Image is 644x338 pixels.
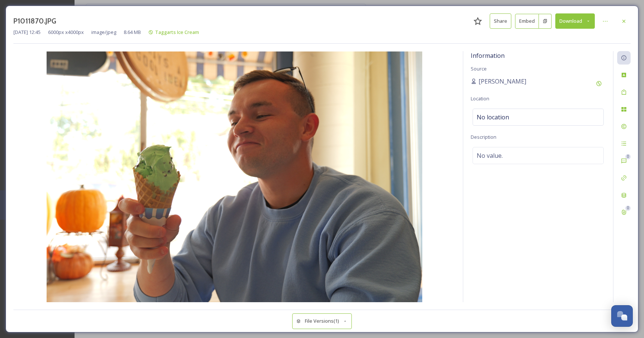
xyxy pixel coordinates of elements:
span: No location [477,113,509,122]
span: [DATE] 12:45 [13,29,41,36]
div: 0 [625,206,631,211]
span: image/jpeg [91,29,116,36]
button: File Versions(1) [292,313,352,329]
span: Source [471,65,487,72]
span: [PERSON_NAME] [479,77,526,86]
button: Open Chat [611,305,633,327]
span: No value. [477,151,503,160]
span: Information [471,51,505,60]
span: Description [471,134,496,140]
button: Share [490,13,511,29]
div: 0 [625,154,631,159]
img: P1011870.JPG [13,51,455,302]
span: 8.64 MB [124,29,141,36]
button: Embed [515,14,539,29]
span: Taggarts Ice Cream [155,29,199,35]
span: Location [471,95,489,102]
h3: P1011870.JPG [13,16,56,26]
span: 6000 px x 4000 px [48,29,84,36]
button: Download [555,13,595,29]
